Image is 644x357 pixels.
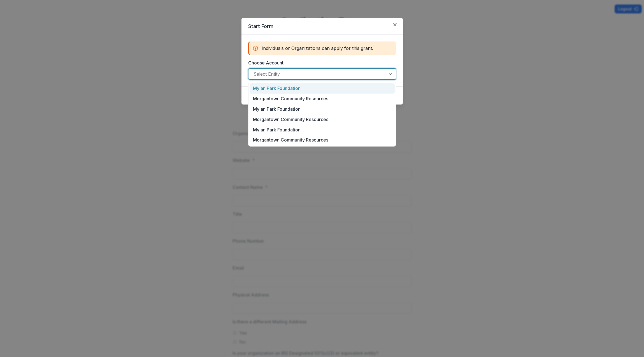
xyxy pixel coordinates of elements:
header: Start Form [241,18,403,35]
div: Morgantown Community Resources [250,114,395,124]
div: Morgantown Community Resources [250,94,395,104]
label: Choose Account [248,59,393,66]
div: Mylan Park Foundation [250,83,395,94]
div: Mylan Park Foundation [250,124,395,135]
div: Morgantown Community Resources [250,135,395,145]
div: Mylan Park Foundation [250,104,395,114]
div: Individuals or Organizations can apply for this grant. [248,41,396,55]
button: Close [390,20,399,29]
